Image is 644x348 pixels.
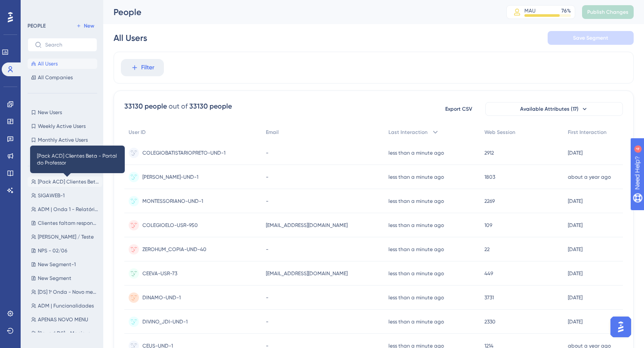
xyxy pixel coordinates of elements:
[582,5,634,19] button: Publish Changes
[266,198,268,205] span: -
[38,261,76,268] span: New Segment-1
[28,177,102,187] button: [Pack ACD] Clientes Beta - Portal do Professor
[266,294,268,301] span: -
[38,137,88,143] span: Monthly Active Users
[114,6,485,18] div: People
[169,101,188,112] div: out of
[142,294,181,301] span: DINAMO-UND-1
[568,129,607,136] span: First Interaction
[124,101,167,112] div: 33130 people
[28,190,102,201] button: SIGAWEB-1
[38,220,99,227] span: Clientes faltam responder NPS
[388,198,444,204] time: less than a minute ago
[388,246,444,252] time: less than a minute ago
[28,204,102,214] button: ADM | Onda 1 - Relatórios Personalizáveis (sem av. por competência e inclusos na V0)
[568,295,582,301] time: [DATE]
[142,149,225,156] span: COLEGIOBATISTARIOPRETO-UND-1
[129,129,146,136] span: User ID
[28,301,102,311] button: ADM | Funcionalidades
[266,174,268,180] span: -
[38,206,99,213] span: ADM | Onda 1 - Relatórios Personalizáveis (sem av. por competência e inclusos na V0)
[142,198,203,205] span: MONTESSORIANO-UND-1
[28,121,97,131] button: Weekly Active Users
[266,149,268,156] span: -
[20,2,54,12] span: Need Help?
[484,149,494,156] span: 2912
[142,222,198,229] span: COLEGIOELO-USR-950
[388,222,444,228] time: less than a minute ago
[45,42,90,48] input: Search
[388,270,444,277] time: less than a minute ago
[38,233,94,240] span: [PERSON_NAME] / Teste
[60,4,62,11] div: 4
[568,198,582,204] time: [DATE]
[38,60,58,67] span: All Users
[38,247,67,254] span: NPS - 02/06
[445,106,472,112] span: Export CSV
[38,178,99,185] span: [Pack ACD] Clientes Beta - Portal do Professor
[587,9,629,16] span: Publish Changes
[388,295,444,301] time: less than a minute ago
[568,222,582,228] time: [DATE]
[141,62,154,73] span: Filter
[142,270,177,277] span: CEEVA-USR-73
[561,7,571,14] div: 76 %
[28,314,102,325] button: APENAS NOVO MENU
[485,102,623,116] button: Available Attributes (17)
[28,328,102,339] button: [Squad DS] - Maniezo - CSAT do Novo menu
[388,319,444,325] time: less than a minute ago
[388,150,444,156] time: less than a minute ago
[189,101,232,112] div: 33130 people
[28,245,102,256] button: NPS - 02/06
[266,129,279,136] span: Email
[28,259,102,270] button: New Segment-1
[520,106,579,112] span: Available Attributes (17)
[608,314,634,340] iframe: UserGuiding AI Assistant Launcher
[568,246,582,252] time: [DATE]
[266,246,268,253] span: -
[84,22,94,29] span: New
[28,135,97,145] button: Monthly Active Users
[28,72,97,83] button: All Companies
[73,21,97,31] button: New
[142,174,198,180] span: [PERSON_NAME]-UND-1
[484,222,492,229] span: 109
[38,289,99,295] span: [DS] 1ª Onda - Novo menu
[266,222,348,229] span: [EMAIL_ADDRESS][DOMAIN_NAME]
[28,273,102,283] button: New Segment
[38,74,73,81] span: All Companies
[28,149,97,159] button: Inactive Users
[484,198,495,205] span: 2269
[266,270,348,277] span: [EMAIL_ADDRESS][DOMAIN_NAME]
[114,32,147,44] div: All Users
[568,270,582,277] time: [DATE]
[524,7,536,14] div: MAU
[28,232,102,242] button: [PERSON_NAME] / Teste
[28,287,102,297] button: [DS] 1ª Onda - Novo menu
[484,246,490,253] span: 22
[28,59,97,69] button: All Users
[484,174,495,180] span: 1803
[388,129,428,136] span: Last Interaction
[548,31,634,45] button: Save Segment
[38,275,71,282] span: New Segment
[28,107,97,118] button: New Users
[568,174,611,180] time: about a year ago
[38,330,99,337] span: [Squad DS] - Maniezo - CSAT do Novo menu
[388,174,444,180] time: less than a minute ago
[573,34,608,41] span: Save Segment
[568,319,582,325] time: [DATE]
[266,318,268,325] span: -
[484,294,494,301] span: 3731
[484,129,515,136] span: Web Session
[484,318,496,325] span: 2330
[142,318,188,325] span: DIVINO_JDI-UND-1
[38,109,62,116] span: New Users
[38,123,86,130] span: Weekly Active Users
[121,59,164,76] button: Filter
[568,150,582,156] time: [DATE]
[28,218,102,228] button: Clientes faltam responder NPS
[38,316,88,323] span: APENAS NOVO MENU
